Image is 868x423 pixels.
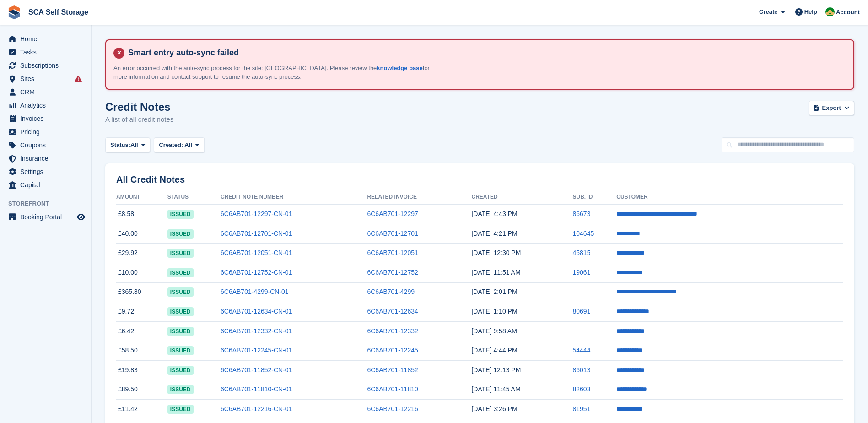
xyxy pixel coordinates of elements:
[5,139,86,152] a: menu
[20,165,75,178] span: Settings
[471,366,521,374] time: 2025-08-27 11:13:39 UTC
[367,366,418,374] a: 6C6AB701-11852
[20,86,75,98] span: CRM
[113,64,434,81] p: An error occurred with the auto-sync process for the site: [GEOGRAPHIC_DATA]. Please review the f...
[367,190,471,205] th: Related Invoice
[116,380,167,400] td: £89.50
[367,230,418,237] a: 6C6AB701-12701
[573,190,617,205] th: Sub. ID
[25,5,92,20] a: SCA Self Storage
[367,288,415,295] a: 6C6AB701-4299
[20,112,75,125] span: Invoices
[167,190,221,205] th: Status
[221,230,292,237] a: 6C6AB701-12701-CN-01
[221,385,292,393] a: 6C6AB701-11810-CN-01
[159,141,183,148] span: Created:
[367,405,418,412] a: 6C6AB701-12216
[221,308,292,315] a: 6C6AB701-12634-CN-01
[167,287,194,297] span: issued
[116,174,843,185] h2: All Credit Notes
[377,65,422,71] a: knowledge base
[110,141,130,150] span: Status:
[116,282,167,302] td: £365.80
[221,288,289,295] a: 6C6AB701-4299-CN-01
[471,269,520,276] time: 2025-09-01 10:51:53 UTC
[367,347,418,354] a: 6C6AB701-12245
[221,249,292,256] a: 6C6AB701-12051-CN-01
[167,268,194,277] span: issued
[471,308,517,315] time: 2025-08-30 12:10:04 UTC
[471,327,517,335] time: 2025-08-29 08:58:26 UTC
[130,141,138,150] span: All
[184,141,192,148] span: All
[5,86,86,98] a: menu
[471,230,517,237] time: 2025-09-02 15:21:01 UTC
[5,165,86,178] a: menu
[471,210,517,217] time: 2025-09-03 15:43:17 UTC
[367,269,418,276] a: 6C6AB701-12752
[75,211,86,222] a: Preview store
[616,190,843,205] th: Customer
[167,249,194,258] span: issued
[367,385,418,393] a: 6C6AB701-11810
[573,385,591,393] a: 82603
[5,152,86,165] a: menu
[471,190,572,205] th: Created
[116,244,167,263] td: £29.92
[804,7,817,16] span: Help
[573,347,591,354] a: 54444
[367,210,418,217] a: 6C6AB701-12297
[221,347,292,354] a: 6C6AB701-12245-CN-01
[167,405,194,414] span: issued
[105,101,173,113] h1: Credit Notes
[20,72,75,85] span: Sites
[116,400,167,419] td: £11.42
[573,269,591,276] a: 19061
[167,366,194,375] span: issued
[167,229,194,239] span: issued
[5,59,86,72] a: menu
[116,224,167,244] td: £40.00
[20,59,75,72] span: Subscriptions
[75,75,82,82] i: Smart entry sync failures have occurred
[116,341,167,361] td: £58.50
[124,48,846,58] h4: Smart entry auto-sync failed
[221,190,367,205] th: Credit Note Number
[116,190,167,205] th: Amount
[167,385,194,394] span: issued
[116,205,167,224] td: £8.58
[167,346,194,355] span: issued
[116,263,167,282] td: £10.00
[573,230,594,237] a: 104645
[471,288,517,295] time: 2025-08-31 13:01:14 UTC
[116,302,167,322] td: £9.72
[573,308,591,315] a: 80691
[471,405,517,412] time: 2025-08-19 14:26:49 UTC
[5,46,86,59] a: menu
[116,360,167,380] td: £19.83
[573,249,591,256] a: 45815
[5,99,86,112] a: menu
[20,211,75,223] span: Booking Portal
[20,152,75,165] span: Insurance
[7,5,21,19] img: stora-icon-8386f47178a22dfd0bd8f6a31ec36ba5ce8667c1dd55bd0f319d3a0aa187defe.svg
[20,125,75,138] span: Pricing
[167,307,194,316] span: issued
[5,112,86,125] a: menu
[221,327,292,335] a: 6C6AB701-12332-CN-01
[167,327,194,336] span: issued
[20,179,75,191] span: Capital
[809,101,854,116] button: Export
[5,211,86,223] a: menu
[367,308,418,315] a: 6C6AB701-12634
[367,249,418,256] a: 6C6AB701-12051
[471,347,517,354] time: 2025-08-27 15:44:39 UTC
[5,33,86,45] a: menu
[8,199,91,208] span: Storefront
[20,33,75,45] span: Home
[221,405,292,412] a: 6C6AB701-12216-CN-01
[5,179,86,191] a: menu
[154,137,204,152] button: Created: All
[20,139,75,152] span: Coupons
[367,327,418,335] a: 6C6AB701-12332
